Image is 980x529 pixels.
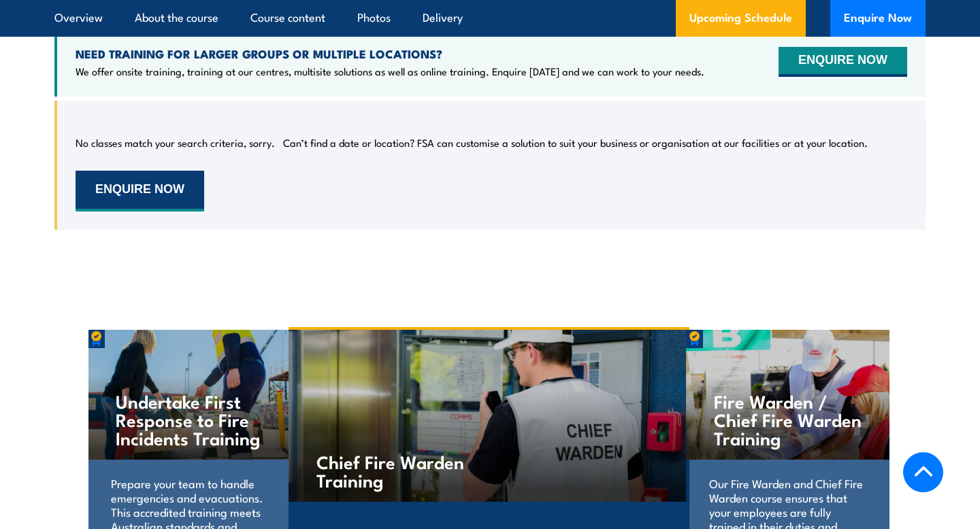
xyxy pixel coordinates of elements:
h4: NEED TRAINING FOR LARGER GROUPS OR MULTIPLE LOCATIONS? [76,46,704,61]
h4: Fire Warden / Chief Fire Warden Training [714,392,862,447]
p: No classes match your search criteria, sorry. [76,136,275,150]
button: ENQUIRE NOW [76,171,204,211]
p: We offer onsite training, training at our centres, multisite solutions as well as online training... [76,65,704,78]
h4: Undertake First Response to Fire Incidents Training [116,392,263,447]
h4: Chief Fire Warden Training [316,452,476,489]
p: Can’t find a date or location? FSA can customise a solution to suit your business or organisation... [283,136,868,150]
button: ENQUIRE NOW [779,47,907,77]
